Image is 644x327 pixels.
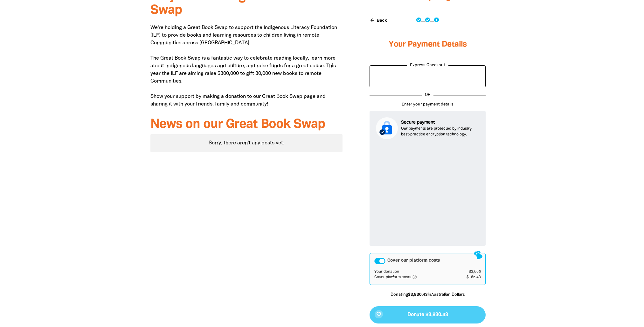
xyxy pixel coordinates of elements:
[374,258,385,264] button: Cover our platform costs
[416,18,421,22] button: Navigate to step 1 of 3 to enter your donation amount
[370,102,486,108] p: Enter your payment details
[401,119,479,126] p: Secure payment
[412,274,422,280] i: help_outlined
[408,293,428,297] b: $3,830.43
[150,134,343,152] div: Paginated content
[455,269,481,274] td: $3,665
[455,274,481,280] td: $165.43
[370,32,486,57] h3: Your Payment Details
[370,292,486,298] p: Donating in Australian Dollars
[375,144,481,241] iframe: Secure payment input frame
[374,274,454,280] td: Cover platform costs
[374,269,454,274] td: Your donation
[150,134,343,152] div: Sorry, there aren't any posts yet.
[370,18,375,23] i: arrow_back
[373,69,482,83] iframe: PayPal-paypal
[367,15,389,26] button: Back
[150,118,343,132] h3: News on our Great Book Swap
[425,18,430,22] button: Navigate to step 2 of 3 to enter your details
[407,62,448,69] legend: Express Checkout
[150,24,343,108] p: We're holding a Great Book Swap to support the Indigenous Literacy Foundation (ILF) to provide bo...
[401,126,479,137] p: Our payments are protected by industry best-practice encryption technology.
[422,92,433,98] p: OR
[434,18,439,22] button: Navigate to step 3 of 3 to enter your payment details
